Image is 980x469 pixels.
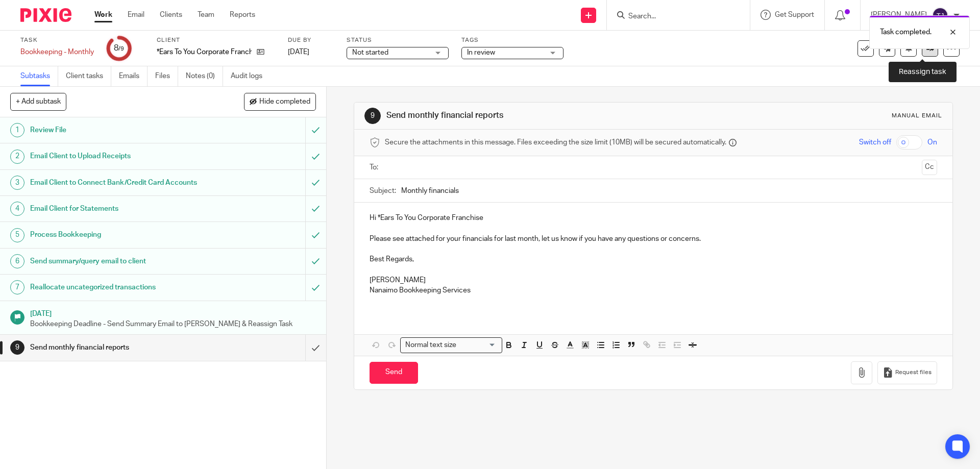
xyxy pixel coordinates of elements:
h1: [DATE] [30,306,316,319]
h1: Review File [30,122,207,138]
label: To: [370,162,381,172]
p: Hi *Ears To You Corporate Franchise [370,213,937,223]
button: Hide completed [244,93,316,110]
div: 7 [10,280,24,294]
label: Subject: [370,186,396,196]
h1: Process Bookkeeping [30,227,207,242]
h1: Send monthly financial reports [386,110,675,121]
label: Status [347,36,449,44]
span: Switch off [859,137,891,147]
input: Search for option [459,340,496,351]
a: Notes (0) [186,66,223,86]
p: Please see attached for your financials for last month, let us know if you have any questions or ... [370,234,937,244]
div: 9 [10,340,24,355]
p: Bookkeeping Deadline - Send Summary Email to [PERSON_NAME] & Reassign Task [30,319,316,329]
h1: Email Client to Connect Bank/Credit Card Accounts [30,175,207,190]
h1: Email Client for Statements [30,201,207,216]
a: Subtasks [20,66,58,86]
span: Secure the attachments in this message. Files exceeding the size limit (10MB) will be secured aut... [385,137,726,147]
input: Send [370,362,418,384]
a: Files [155,66,178,86]
a: Audit logs [231,66,270,86]
p: *Ears To You Corporate Franchise [157,47,252,57]
label: Client [157,36,275,44]
span: On [927,137,937,147]
span: Not started [352,49,388,56]
p: [PERSON_NAME] [370,275,937,285]
div: 9 [364,108,381,124]
div: 1 [10,123,24,137]
img: Pixie [20,8,71,22]
label: Task [20,36,94,44]
p: Best Regards, [370,254,937,264]
button: + Add subtask [10,93,66,110]
img: svg%3E [932,7,948,23]
div: Search for option [400,337,502,353]
a: Client tasks [66,66,111,86]
div: 8 [114,42,124,54]
span: Request files [895,368,932,377]
p: Nanaimo Bookkeeping Services [370,285,937,295]
div: 3 [10,176,24,190]
span: In review [467,49,495,56]
h1: Reallocate uncategorized transactions [30,280,207,295]
h1: Send monthly financial reports [30,340,207,355]
a: Reports [230,10,255,20]
div: 2 [10,150,24,164]
label: Due by [288,36,334,44]
a: Email [128,10,144,20]
div: 5 [10,228,24,242]
a: Emails [119,66,148,86]
span: Normal text size [403,340,458,351]
a: Team [198,10,214,20]
a: Clients [160,10,182,20]
div: 6 [10,254,24,268]
div: 4 [10,202,24,216]
label: Tags [461,36,563,44]
button: Request files [877,361,937,384]
h1: Email Client to Upload Receipts [30,149,207,164]
div: Manual email [892,112,942,120]
small: /9 [118,46,124,52]
h1: Send summary/query email to client [30,254,207,269]
span: [DATE] [288,48,309,56]
p: Task completed. [880,27,932,37]
button: Cc [922,160,937,175]
div: Bookkeeping - Monthly [20,47,94,57]
a: Work [94,10,112,20]
span: Hide completed [259,98,310,106]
